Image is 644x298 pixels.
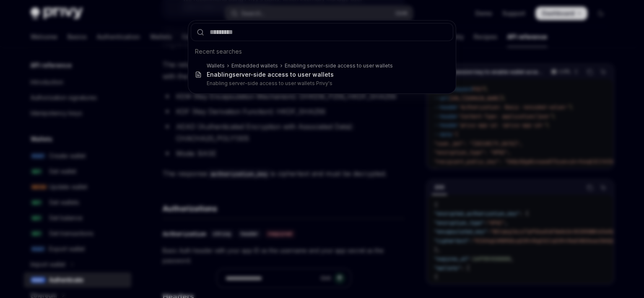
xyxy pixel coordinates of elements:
[232,71,250,78] b: server
[207,62,225,69] div: Wallets
[207,71,334,78] div: Enabling -side access to user wallets
[207,80,436,87] p: Enabling server-side access to user wallets Privy's
[195,47,242,56] span: Recent searches
[231,62,278,69] div: Embedded wallets
[285,62,393,69] div: Enabling server-side access to user wallets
